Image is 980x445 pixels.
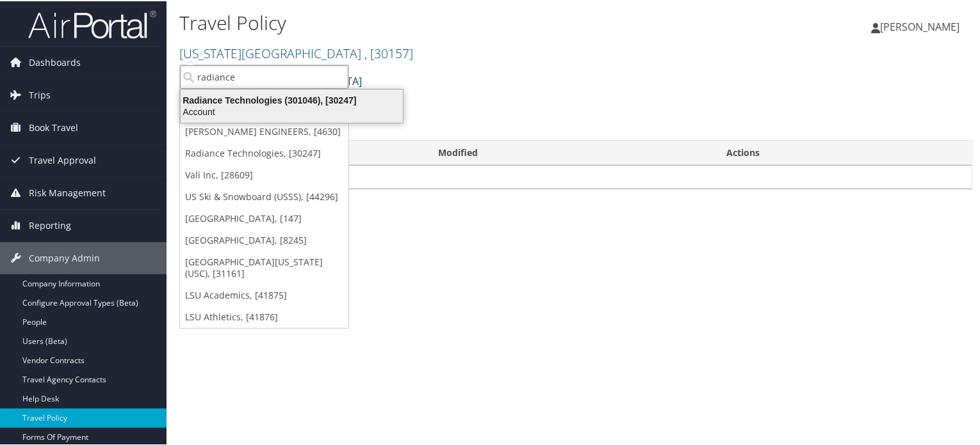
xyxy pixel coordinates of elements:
div: Radiance Technologies (301046), [30247] [173,93,411,105]
div: Account [173,105,411,116]
h1: Travel Policy [179,8,708,35]
a: [GEOGRAPHIC_DATA], [147] [180,207,348,228]
a: [GEOGRAPHIC_DATA], [8245] [180,228,348,250]
th: Modified: activate to sort column ascending [427,139,715,164]
span: Book Travel [29,111,78,143]
span: Risk Management [29,176,106,208]
a: US Ski & Snowboard (USSS), [44296] [180,185,348,207]
th: Actions [715,139,972,164]
span: Trips [29,78,51,110]
td: No data available in table [180,164,972,187]
a: [US_STATE][GEOGRAPHIC_DATA] [179,43,413,61]
img: airportal-logo.png [28,8,156,38]
a: [PERSON_NAME] ENGINEERS, [4630] [180,120,348,141]
span: Dashboards [29,45,81,77]
a: Radiance Technologies, [30247] [180,141,348,163]
a: Vali Inc, [28609] [180,163,348,185]
span: Travel Approval [29,143,96,175]
a: [GEOGRAPHIC_DATA][US_STATE] (USC), [31161] [180,250,348,283]
span: Company Admin [29,241,100,273]
a: [PERSON_NAME] [871,6,972,45]
span: Reporting [29,208,71,240]
a: LSU Academics, [41875] [180,283,348,305]
input: Search Accounts [180,64,348,88]
a: LSU Athletics, [41876] [180,305,348,327]
span: [PERSON_NAME] [880,19,960,33]
span: , [ 30157 ] [364,43,413,61]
